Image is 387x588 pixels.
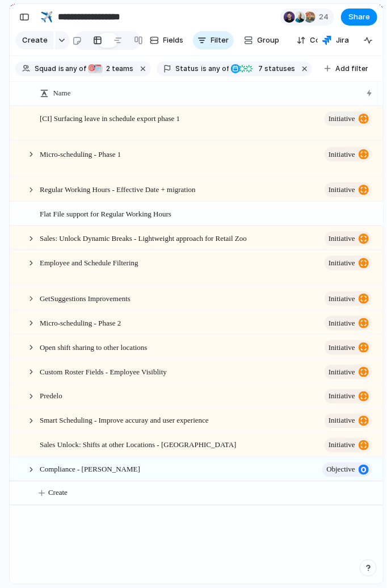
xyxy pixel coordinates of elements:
[325,389,372,403] button: initiative
[329,364,355,380] span: initiative
[325,256,372,270] button: initiative
[325,147,372,161] button: initiative
[335,64,368,74] span: Add filter
[40,364,167,377] span: Custom Roster Fields - Employee Visiblity
[35,64,56,74] span: Squad
[40,231,247,244] span: Sales: Unlock Dynamic Breaks - Lightweight approach for Retail Zoo
[40,9,53,24] div: ✈️
[103,64,134,74] span: teams
[103,64,112,73] span: 2
[40,340,148,353] span: Open shift sharing to other locations
[56,62,89,75] button: isany of
[329,231,355,247] span: initiative
[94,64,103,73] div: 🗓️
[325,111,372,126] button: initiative
[211,35,229,46] span: Filter
[176,64,199,74] span: Status
[325,340,372,355] button: initiative
[40,389,62,402] span: Predelo
[329,437,355,453] span: initiative
[40,111,180,124] span: [CI] Surfacing leave in schedule export phase 1
[40,182,196,195] span: Regular Working Hours - Effective Date + migration
[329,146,355,162] span: initiative
[326,461,355,477] span: objective
[193,31,234,49] button: Filter
[22,35,48,46] span: Create
[325,364,372,379] button: initiative
[329,255,355,271] span: initiative
[48,487,68,499] span: Create
[40,462,140,475] span: Compliance - [PERSON_NAME]
[325,413,372,428] button: initiative
[230,62,297,75] button: 7 statuses
[310,35,342,46] span: Collapse
[40,315,121,328] span: Micro-scheduling - Phase 2
[88,64,97,73] div: 🎯
[40,437,237,451] span: Sales Unlock: Shifts at other Locations - [GEOGRAPHIC_DATA]
[40,291,131,304] span: GetSuggestions Improvements
[329,290,355,306] span: initiative
[329,388,355,404] span: initiative
[329,111,355,127] span: initiative
[318,61,375,77] button: Add filter
[163,35,184,46] span: Fields
[15,31,53,49] button: Create
[238,31,285,49] button: Group
[290,31,347,49] button: Collapse
[87,62,136,75] button: 🎯🗓️2 teams
[325,182,372,197] button: initiative
[255,64,264,73] span: 7
[325,291,372,306] button: initiative
[145,31,188,49] button: Fields
[341,9,377,26] button: Share
[58,64,64,74] span: is
[319,11,332,23] span: 24
[37,8,56,26] button: ✈️
[325,231,372,246] button: initiative
[201,64,207,74] span: is
[64,64,86,74] span: any of
[207,64,229,74] span: any of
[348,11,370,23] span: Share
[325,437,372,452] button: initiative
[329,315,355,331] span: initiative
[40,207,171,220] span: Flat File support for Regular Working Hours
[329,339,355,355] span: initiative
[53,87,71,99] span: Name
[255,64,295,74] span: statuses
[258,35,280,46] span: Group
[40,413,209,426] span: Smart Scheduling - Improve accuray and user experience
[325,315,372,330] button: initiative
[199,62,232,75] button: isany of
[322,462,372,477] button: objective
[40,256,138,269] span: Employee and Schedule Filtering
[329,182,355,198] span: initiative
[336,35,349,46] span: Jira
[329,412,355,428] span: initiative
[40,147,121,160] span: Micro-scheduling - Phase 1
[318,32,354,49] button: Jira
